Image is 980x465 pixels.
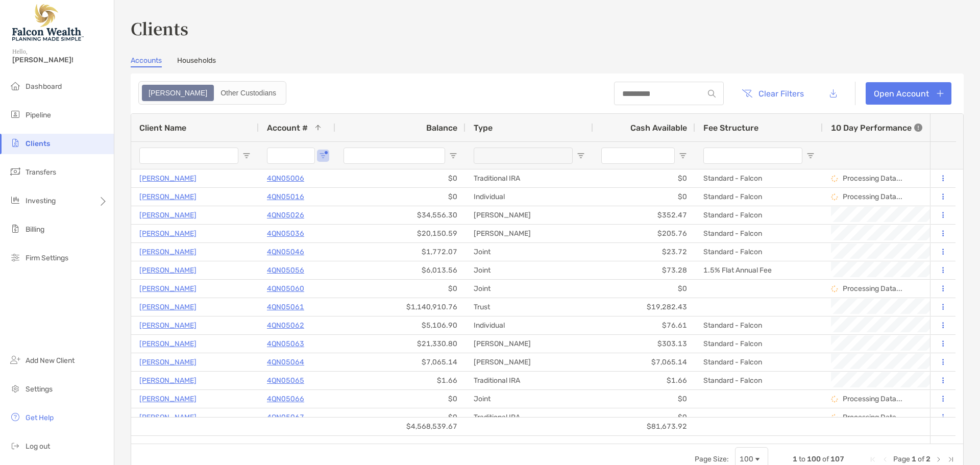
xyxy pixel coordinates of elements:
span: Dashboard [26,82,62,91]
button: Open Filter Menu [242,152,251,160]
div: $0 [593,280,695,298]
div: Standard - Falcon [695,353,823,371]
span: Investing [26,197,56,205]
div: Traditional IRA [465,408,593,426]
p: 4QN05060 [267,282,304,295]
div: $0 [335,408,465,426]
p: Processing Data... [843,192,902,201]
span: Transfers [26,168,56,177]
img: settings icon [9,382,21,395]
p: 4QN05063 [267,337,304,350]
a: 4QN05062 [267,319,304,332]
a: [PERSON_NAME] [139,356,197,369]
span: 107 [830,455,844,463]
div: $76.61 [593,316,695,334]
div: Individual [465,316,593,334]
span: Pipeline [26,111,51,119]
a: Households [177,56,216,67]
a: 4QN05061 [267,301,304,313]
div: $0 [593,169,695,187]
div: $7,065.14 [593,353,695,371]
span: 1 [793,455,797,463]
p: 4QN05036 [267,227,304,240]
div: Zoe [143,86,213,100]
div: Previous Page [881,455,889,463]
img: investing icon [9,194,21,206]
button: Open Filter Menu [319,152,327,160]
img: billing icon [9,223,21,235]
div: Traditional IRA [465,372,593,389]
span: Add New Client [26,356,75,365]
a: [PERSON_NAME] [139,301,197,313]
p: [PERSON_NAME] [139,172,197,185]
div: 100 [740,455,753,463]
div: First Page [869,455,877,463]
div: $0 [335,390,465,408]
img: pipeline icon [9,108,21,120]
img: Processing Data icon [831,396,838,403]
a: 4QN05065 [267,374,304,387]
div: [PERSON_NAME] [465,335,593,353]
button: Open Filter Menu [806,152,815,160]
div: $0 [593,408,695,426]
span: Account # [267,123,308,133]
div: $81,673.92 [593,418,695,435]
p: 4QN05006 [267,172,304,185]
img: input icon [708,90,716,97]
button: Open Filter Menu [679,152,687,160]
a: [PERSON_NAME] [139,282,197,295]
span: Client Name [139,123,186,133]
a: 4QN05067 [267,411,304,424]
p: [PERSON_NAME] [139,374,197,387]
a: [PERSON_NAME] [139,209,197,222]
div: Standard - Falcon [695,316,823,334]
p: [PERSON_NAME] [139,264,197,277]
a: 4QN05016 [267,190,304,203]
p: Processing Data... [843,174,902,183]
span: to [799,455,805,463]
input: Fee Structure Filter Input [703,148,802,164]
p: Processing Data... [843,413,902,422]
a: 4QN05066 [267,393,304,405]
span: of [822,455,829,463]
div: [PERSON_NAME] [465,353,593,371]
div: $1.66 [335,372,465,389]
div: $303.13 [593,335,695,353]
div: $0 [593,390,695,408]
span: Get Help [26,413,54,422]
div: $205.76 [593,225,695,242]
div: [PERSON_NAME] [465,206,593,224]
a: [PERSON_NAME] [139,319,197,332]
span: Settings [26,385,53,394]
div: 10 Day Performance [831,114,922,141]
div: $0 [593,188,695,206]
div: $73.28 [593,261,695,279]
div: Standard - Falcon [695,372,823,389]
div: Standard - Falcon [695,335,823,353]
span: of [918,455,924,463]
div: Page Size: [695,455,729,463]
div: Joint [465,243,593,261]
div: $5,106.90 [335,316,465,334]
div: 1.5% Flat Annual Fee [695,261,823,279]
div: $0 [335,280,465,298]
a: [PERSON_NAME] [139,227,197,240]
a: [PERSON_NAME] [139,246,197,258]
span: Fee Structure [703,123,758,133]
div: $1,140,910.76 [335,298,465,316]
a: 4QN05046 [267,246,304,258]
a: [PERSON_NAME] [139,393,197,405]
p: 4QN05056 [267,264,304,277]
span: Type [474,123,493,133]
a: [PERSON_NAME] [139,190,197,203]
